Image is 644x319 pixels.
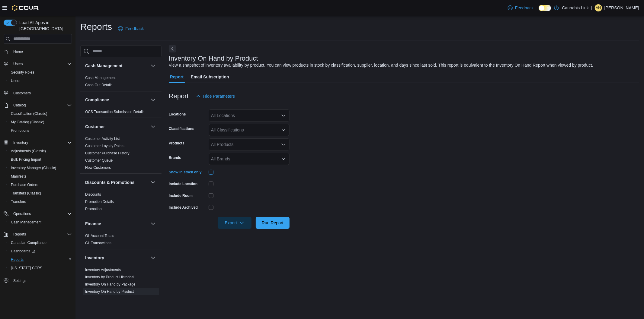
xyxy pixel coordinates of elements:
span: Inventory Manager (Classic) [8,164,72,172]
span: Security Roles [11,70,34,75]
button: Reports [1,230,74,238]
span: Inventory Manager (Classic) [11,166,56,170]
span: Users [13,62,23,66]
span: Cash Management [11,220,41,225]
div: Customer [80,135,162,174]
span: Report [170,71,184,83]
span: Purchase Orders [8,181,72,188]
span: New Customers [85,165,111,170]
span: Run Report [262,220,284,226]
span: Users [8,77,72,84]
button: Operations [11,210,34,217]
button: Cash Management [85,63,148,69]
button: Users [1,60,74,68]
a: Promotions [8,127,32,134]
span: Bulk Pricing Import [11,157,41,162]
a: OCS Transaction Submission Details [85,110,145,114]
a: My Catalog (Classic) [8,118,47,126]
button: Operations [1,210,74,218]
a: Discounts [85,192,101,197]
button: Hide Parameters [194,90,237,102]
button: [US_STATE] CCRS [6,264,74,272]
span: My Catalog (Classic) [8,118,72,126]
span: [US_STATE] CCRS [11,266,42,270]
span: Dashboards [11,249,35,254]
h3: Cash Management [85,63,123,69]
button: My Catalog (Classic) [6,118,74,126]
div: Austin Harriman [595,4,602,11]
button: Customer [85,124,148,130]
label: Include Room [169,193,193,198]
a: Cash Management [8,219,44,226]
span: Reports [11,231,72,238]
button: Users [6,77,74,85]
span: Bulk Pricing Import [8,156,72,163]
span: Promotions [85,207,104,211]
a: Dashboards [6,247,74,255]
button: Run Report [256,217,290,229]
span: Feedback [515,5,533,11]
a: Customers [11,90,33,97]
button: Cash Management [149,62,157,69]
button: Reports [11,231,28,238]
button: Bulk Pricing Import [6,155,74,164]
span: Home [13,49,23,54]
button: Inventory Manager (Classic) [6,164,74,172]
a: Cash Management [85,76,116,80]
label: Products [169,141,184,146]
a: Security Roles [8,69,37,76]
span: Transfers [8,198,72,205]
div: Discounts & Promotions [80,191,162,215]
button: Export [218,217,252,229]
button: Discounts & Promotions [85,179,148,185]
button: Reports [6,255,74,264]
a: Inventory Adjustments [85,268,121,272]
span: Email Subscription [191,71,229,83]
a: Dashboards [8,248,37,255]
span: Customer Activity List [85,136,120,141]
span: Settings [11,276,72,284]
span: Dashboards [8,248,72,255]
span: Export [221,217,248,229]
button: Inventory [1,138,74,147]
span: Adjustments (Classic) [11,149,46,153]
span: Home [11,48,72,55]
button: Open list of options [281,113,286,118]
button: Canadian Compliance [6,238,74,247]
span: Hide Parameters [203,93,235,99]
button: Customers [1,89,74,97]
a: Home [11,48,25,55]
button: Inventory [11,139,30,146]
nav: Complex example [4,45,72,301]
button: Security Roles [6,68,74,77]
a: Classification (Classic) [8,110,50,117]
img: Cova [12,5,39,11]
label: Include Location [169,182,197,186]
span: Inventory On Hand by Product [85,289,134,294]
span: Promotions [8,127,72,134]
button: Transfers (Classic) [6,189,74,197]
span: Users [11,78,20,83]
span: Customers [11,89,72,97]
span: AH [596,4,601,11]
span: Purchase Orders [11,182,38,187]
a: Feedback [505,2,536,14]
span: Settings [13,278,26,283]
button: Open list of options [281,142,286,147]
button: Customer [149,123,157,130]
button: Next [169,45,176,52]
span: Inventory Adjustments [85,267,121,272]
a: Reports [8,256,26,263]
button: Classification (Classic) [6,109,74,118]
div: Compliance [80,108,162,118]
span: Adjustments (Classic) [8,147,72,155]
h3: Discounts & Promotions [85,179,134,185]
a: GL Transactions [85,241,111,245]
a: Inventory by Product Historical [85,275,134,279]
span: Transfers (Classic) [8,190,72,197]
p: [PERSON_NAME] [604,4,639,11]
a: Transfers (Classic) [8,190,43,197]
label: Include Archived [169,205,198,210]
label: Show in stock only [169,170,202,175]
